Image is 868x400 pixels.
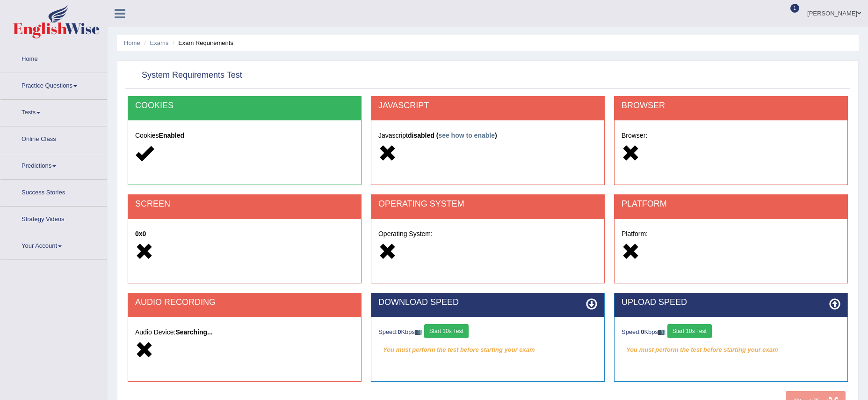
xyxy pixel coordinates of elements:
[175,328,212,336] strong: Searching...
[170,38,233,47] li: Exam Requirements
[667,324,712,338] button: Start 10s Test
[378,324,597,341] div: Speed: Kbps
[622,298,840,307] h2: UPLOAD SPEED
[622,343,840,357] em: You must perform the test before starting your exam
[622,200,840,209] h2: PLATFORM
[641,328,644,335] strong: 0
[424,324,469,338] button: Start 10s Test
[378,200,597,209] h2: OPERATING SYSTEM
[438,132,495,139] a: see how to enable
[408,132,497,139] strong: disabled ( )
[0,153,107,177] a: Predictions
[128,68,242,82] h2: System Requirements Test
[150,39,169,46] a: Exams
[135,101,354,111] h2: COOKIES
[135,230,146,237] strong: 0x0
[135,132,354,139] h5: Cookies
[658,330,665,335] img: ajax-loader-fb-connection.gif
[378,101,597,111] h2: JAVASCRIPT
[135,329,354,336] h5: Audio Device:
[378,343,597,357] em: You must perform the test before starting your exam
[0,233,107,257] a: Your Account
[378,230,597,237] h5: Operating System:
[159,132,184,139] strong: Enabled
[622,230,840,237] h5: Platform:
[0,126,107,150] a: Online Class
[135,200,354,209] h2: SCREEN
[0,180,107,203] a: Success Stories
[0,73,107,96] a: Practice Questions
[790,4,800,13] span: 1
[135,298,354,307] h2: AUDIO RECORDING
[415,330,422,335] img: ajax-loader-fb-connection.gif
[622,132,840,139] h5: Browser:
[378,132,597,139] h5: Javascript
[378,298,597,307] h2: DOWNLOAD SPEED
[0,207,107,230] a: Strategy Videos
[622,324,840,341] div: Speed: Kbps
[622,101,840,111] h2: BROWSER
[398,328,401,335] strong: 0
[124,39,140,46] a: Home
[0,46,107,70] a: Home
[0,100,107,123] a: Tests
